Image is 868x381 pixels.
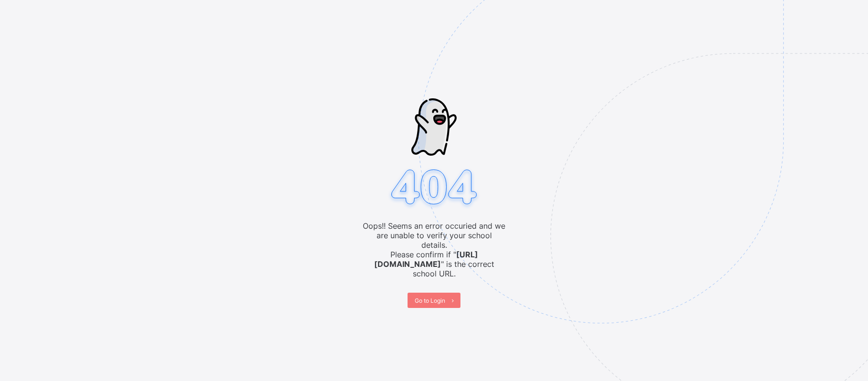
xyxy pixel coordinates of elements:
[363,250,506,278] span: Please confirm if " " is the correct school URL.
[363,221,506,250] span: Oops!! Seems an error occuried and we are unable to verify your school details.
[387,167,481,210] img: 404.8bbb34c871c4712298a25e20c4dc75c7.svg
[374,250,478,269] b: [URL][DOMAIN_NAME]
[411,98,456,156] img: ghost-strokes.05e252ede52c2f8dbc99f45d5e1f5e9f.svg
[415,297,445,304] span: Go to Login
